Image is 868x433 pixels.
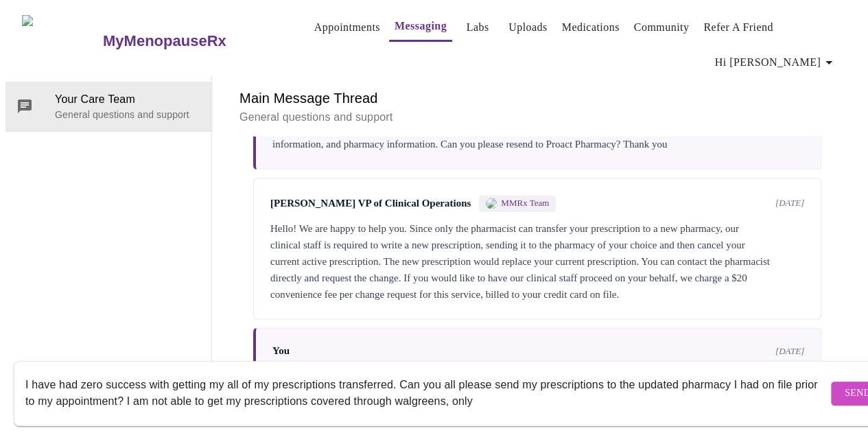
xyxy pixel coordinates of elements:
button: Refer a Friend [698,14,779,41]
button: Uploads [503,14,553,41]
h6: Main Message Thread [239,87,835,109]
div: Your Care TeamGeneral questions and support [5,82,211,131]
p: General questions and support [239,109,835,126]
span: Hi [PERSON_NAME] [715,53,837,72]
h3: MyMenopauseRx [103,32,226,50]
img: MyMenopauseRx Logo [22,15,101,67]
textarea: Send a message about your appointment [25,371,828,415]
button: Hi [PERSON_NAME] [709,49,843,76]
button: Medications [556,14,625,41]
span: [DATE] [775,345,804,356]
p: General questions and support [55,108,200,121]
a: MyMenopauseRx [101,17,281,65]
span: [PERSON_NAME] VP of Clinical Operations [270,198,471,209]
span: [DATE] [775,198,804,209]
img: MMRX [486,198,497,209]
a: Refer a Friend [703,18,773,37]
a: Uploads [508,18,548,37]
span: You [272,344,290,356]
div: Hello! We are happy to help you. Since only the pharmacist can transfer your prescription to a ne... [270,220,804,302]
a: Labs [467,18,489,37]
button: Labs [456,14,500,41]
button: Community [629,14,695,41]
a: Community [634,18,690,37]
span: Your Care Team [55,91,200,108]
a: Medications [562,18,620,37]
button: Appointments [309,14,386,41]
a: Appointments [314,18,380,37]
a: Messaging [395,16,447,36]
button: Messaging [389,12,452,42]
span: MMRx Team [501,198,549,209]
